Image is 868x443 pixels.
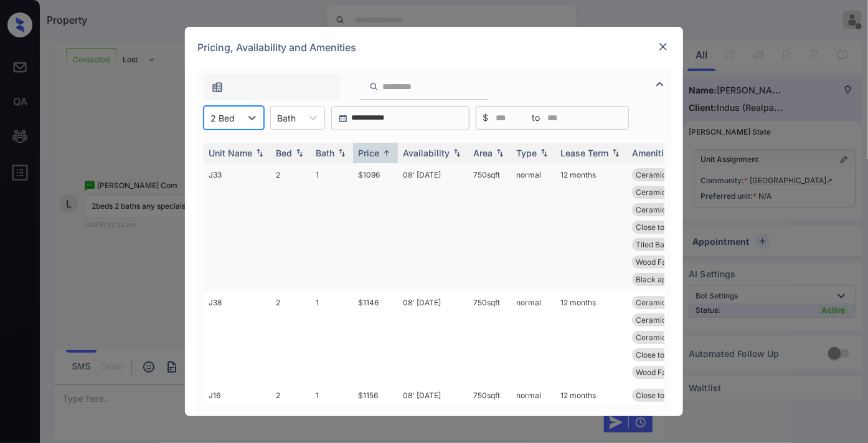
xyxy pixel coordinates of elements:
[451,149,463,158] img: sorting
[636,298,698,307] span: Ceramic Tile Ba...
[473,148,493,158] div: Area
[636,315,698,325] span: Ceramic Tile Be...
[204,163,271,291] td: J33
[353,291,398,384] td: $1146
[511,291,555,384] td: normal
[468,163,511,291] td: 750 sqft
[253,149,266,158] img: sorting
[358,148,379,158] div: Price
[311,163,353,291] td: 1
[271,163,311,291] td: 2
[657,40,669,53] img: close
[398,291,468,384] td: 08' [DATE]
[636,391,732,400] span: Close to [PERSON_NAME]...
[636,275,697,284] span: Black appliance...
[369,81,379,92] img: icon-zuma
[516,148,537,158] div: Type
[636,257,700,267] span: Wood Faux Blind...
[560,148,608,158] div: Lease Term
[636,170,698,179] span: Ceramic Tile Ba...
[311,291,353,384] td: 1
[185,27,683,68] div: Pricing, Availability and Amenities
[538,149,550,158] img: sorting
[636,222,732,232] span: Close to [PERSON_NAME]...
[316,148,334,158] div: Bath
[353,163,398,291] td: $1096
[636,240,697,249] span: Tiled Backsplas...
[653,77,668,92] img: icon-zuma
[271,291,311,384] td: 2
[636,368,700,377] span: Wood Faux Blind...
[636,188,698,197] span: Ceramic Tile Be...
[632,148,674,158] div: Amenities
[211,81,224,93] img: icon-zuma
[555,291,627,384] td: 12 months
[636,350,732,360] span: Close to [PERSON_NAME]...
[336,149,348,158] img: sorting
[380,148,393,158] img: sorting
[293,149,306,158] img: sorting
[532,111,540,125] span: to
[468,291,511,384] td: 750 sqft
[636,205,695,214] span: Ceramic Tile Li...
[636,333,695,342] span: Ceramic Tile Li...
[204,291,271,384] td: J38
[483,111,488,125] span: $
[555,163,627,291] td: 12 months
[398,163,468,291] td: 08' [DATE]
[494,149,506,158] img: sorting
[403,148,450,158] div: Availability
[209,148,252,158] div: Unit Name
[511,163,555,291] td: normal
[276,148,292,158] div: Bed
[610,149,622,158] img: sorting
